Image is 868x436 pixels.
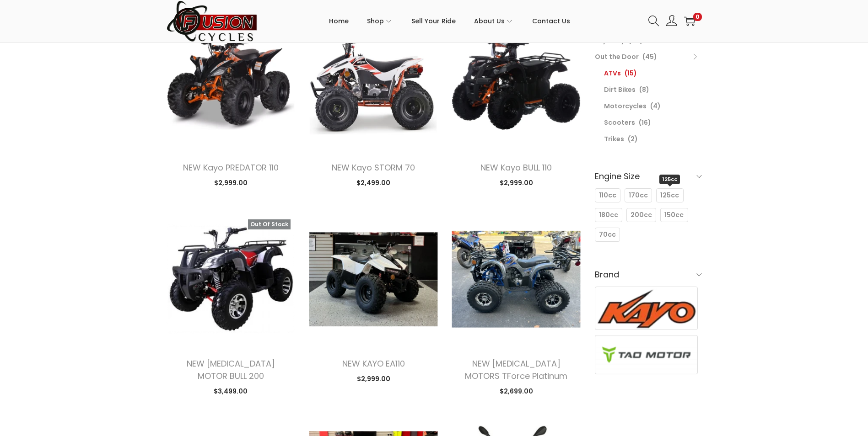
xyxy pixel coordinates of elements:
[599,230,616,239] span: 70cc
[452,215,581,344] img: Product image
[595,287,698,329] img: Kayo
[642,52,657,61] span: (45)
[367,10,384,32] span: Shop
[604,118,635,127] a: Scooters
[367,0,393,42] a: Shop
[214,178,248,187] span: 2,999.00
[532,0,570,42] a: Contact Us
[411,10,456,32] span: Sell Your Ride
[664,210,684,220] span: 150cc
[684,16,695,27] a: 0
[480,162,552,173] a: NEW Kayo BULL 110
[625,69,637,78] span: (15)
[474,10,505,32] span: About Us
[357,374,361,383] span: $
[187,358,275,382] a: NEW [MEDICAL_DATA] MOTOR BULL 200
[500,178,504,187] span: $
[500,387,533,396] span: 2,699.00
[332,162,415,173] a: NEW Kayo STORM 70
[595,52,639,61] a: Out the Door
[309,215,438,344] img: Product image
[214,178,218,187] span: $
[329,10,349,32] span: Home
[604,134,624,144] a: Trikes
[356,178,390,187] span: 2,499.00
[650,101,661,111] span: (4)
[595,165,702,187] h6: Engine Size
[639,85,649,94] span: (8)
[329,0,349,42] a: Home
[411,0,456,42] a: Sell Your Ride
[532,10,570,32] span: Contact Us
[660,191,679,200] span: 125cc
[595,335,698,373] img: Tao Motor
[258,0,642,42] nav: Primary navigation
[357,374,390,383] span: 2,999.00
[599,191,616,200] span: 110cc
[604,85,636,94] a: Dirt Bikes
[629,191,648,200] span: 170cc
[604,101,647,111] a: Motorcycles
[500,387,504,396] span: $
[599,210,618,220] span: 180cc
[639,118,651,127] span: (16)
[183,162,279,173] a: NEW Kayo PREDATOR 110
[214,387,218,396] span: $
[628,134,638,144] span: (2)
[659,175,680,184] span: 125cc
[500,178,533,187] span: 2,999.00
[465,358,567,382] a: NEW [MEDICAL_DATA] MOTORS TForce Platinum
[356,178,361,187] span: $
[595,264,702,285] h6: Brand
[604,69,621,78] a: ATVs
[214,387,248,396] span: 3,499.00
[631,210,652,220] span: 200cc
[474,0,514,42] a: About Us
[342,358,405,369] a: NEW KAYO EA110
